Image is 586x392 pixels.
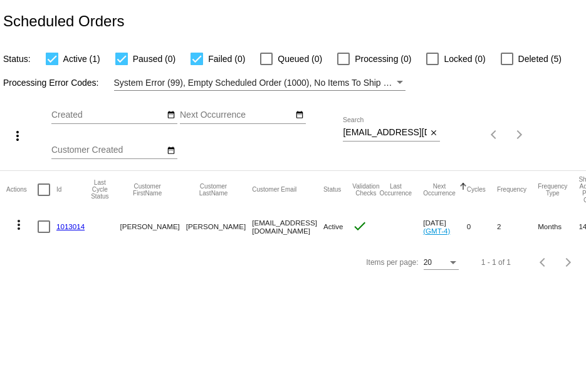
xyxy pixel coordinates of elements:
span: Active [323,222,343,230]
button: Change sorting for CustomerFirstName [120,183,174,197]
mat-select: Filter by Processing Error Codes [114,75,405,91]
a: (GMT-4) [423,227,450,235]
span: Active (1) [63,51,100,66]
button: Change sorting for Id [56,186,61,193]
button: Clear [427,126,440,140]
mat-icon: date_range [167,110,175,120]
button: Previous page [482,122,507,147]
mat-cell: [DATE] [423,209,467,245]
span: 20 [424,258,432,267]
input: Search [343,128,427,138]
a: 1013014 [56,222,85,230]
mat-icon: date_range [295,110,304,120]
mat-cell: 0 [467,209,497,245]
span: Queued (0) [278,51,322,66]
span: Status: [3,54,31,64]
mat-icon: close [429,128,438,138]
mat-cell: [PERSON_NAME] [120,209,186,245]
input: Created [51,110,164,120]
button: Change sorting for Status [323,186,341,193]
mat-cell: Months [538,209,578,245]
mat-icon: check [352,219,367,234]
mat-cell: 2 [497,209,538,245]
div: 1 - 1 of 1 [481,258,511,267]
button: Previous page [531,250,556,275]
mat-cell: [EMAIL_ADDRESS][DOMAIN_NAME] [252,209,323,245]
span: Locked (0) [444,51,485,66]
span: Paused (0) [133,51,175,66]
button: Change sorting for FrequencyType [538,183,567,197]
button: Change sorting for Frequency [497,186,526,193]
span: Processing (0) [355,51,411,66]
button: Change sorting for CustomerEmail [252,186,296,193]
mat-cell: [PERSON_NAME] [186,209,252,245]
mat-header-cell: Actions [6,171,38,209]
mat-header-cell: Validation Checks [352,171,379,209]
h2: Scheduled Orders [3,13,124,30]
button: Next page [556,250,581,275]
button: Change sorting for LastProcessingCycleId [91,179,108,200]
span: Deleted (5) [518,51,562,66]
button: Change sorting for NextOccurrenceUtc [423,183,456,197]
div: Items per page: [366,258,418,267]
mat-icon: more_vert [10,128,25,143]
mat-select: Items per page: [424,259,459,267]
button: Change sorting for Cycles [467,186,486,193]
input: Next Occurrence [180,110,293,120]
button: Next page [507,122,532,147]
input: Customer Created [51,145,164,155]
span: Processing Error Codes: [3,78,99,88]
button: Change sorting for LastOccurrenceUtc [379,183,412,197]
mat-icon: more_vert [11,217,26,232]
button: Change sorting for CustomerLastName [186,183,241,197]
mat-icon: date_range [167,146,175,156]
span: Failed (0) [208,51,245,66]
